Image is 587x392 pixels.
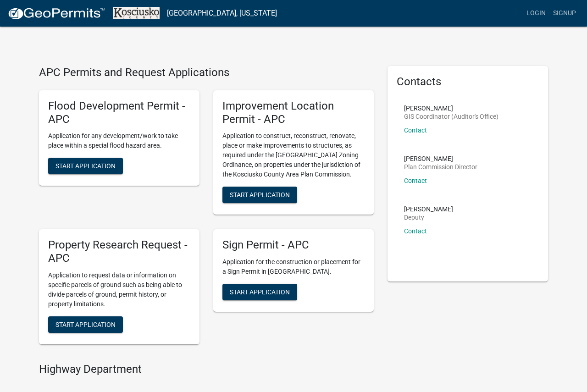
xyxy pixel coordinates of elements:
a: Contact [404,127,427,134]
span: Start Application [55,162,116,170]
p: Application for any development/work to take place within a special flood hazard area. [48,131,190,150]
span: Start Application [230,288,290,296]
p: [PERSON_NAME] [404,206,453,212]
p: Application to request data or information on specific parcels of ground such as being able to di... [48,271,190,309]
h5: Contacts [397,75,539,88]
a: Contact [404,227,427,235]
h5: Property Research Request - APC [48,238,190,265]
img: Kosciusko County, Indiana [113,7,160,19]
button: Start Application [48,158,123,174]
h4: Highway Department [39,363,374,376]
span: Start Application [230,191,290,199]
button: Start Application [222,284,297,300]
a: Login [523,5,549,22]
h5: Improvement Location Permit - APC [222,99,365,126]
p: GIS Coordinator (Auditor's Office) [404,113,498,120]
a: [GEOGRAPHIC_DATA], [US_STATE] [167,6,277,21]
span: Start Application [55,320,116,328]
h4: APC Permits and Request Applications [39,66,374,79]
button: Start Application [222,187,297,203]
p: Plan Commission Director [404,164,477,170]
a: Signup [549,5,580,22]
p: Application for the construction or placement for a Sign Permit in [GEOGRAPHIC_DATA]. [222,257,365,276]
h5: Sign Permit - APC [222,238,365,252]
p: Application to construct, reconstruct, renovate, place or make improvements to structures, as req... [222,131,365,179]
p: [PERSON_NAME] [404,105,498,111]
p: Deputy [404,214,453,221]
p: [PERSON_NAME] [404,155,477,162]
a: Contact [404,177,427,184]
button: Start Application [48,316,123,333]
h5: Flood Development Permit - APC [48,99,190,126]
